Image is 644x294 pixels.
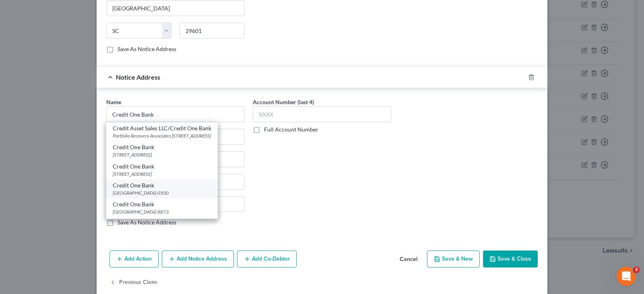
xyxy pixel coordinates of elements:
[107,1,244,16] input: Enter city...
[113,162,211,171] div: Credit One Bank
[393,251,424,267] button: Cancel
[633,267,640,273] span: 3
[109,274,157,291] button: Previous Claim
[118,45,176,53] label: Save As Notice Address
[113,132,211,139] div: Portfolio Recovery Associates [STREET_ADDRESS]
[113,143,211,151] div: Credit One Bank
[116,73,160,81] span: Notice Address
[113,124,211,132] div: Credit Asset Sales LLC/Credit One Bank
[113,200,211,208] div: Credit One Bank
[113,181,211,189] div: Credit One Bank
[113,208,211,215] div: [GEOGRAPHIC_DATA]-8873
[237,251,297,267] button: Add Co-Debtor
[253,98,314,106] label: Account Number (last 4)
[118,218,176,226] label: Save As Notice Address
[617,267,636,286] iframe: Intercom live chat
[427,251,480,267] button: Save & New
[162,251,234,267] button: Add Notice Address
[113,189,211,196] div: [GEOGRAPHIC_DATA]-0500
[113,151,211,158] div: [STREET_ADDRESS]
[180,23,245,39] input: Enter zip..
[253,106,391,122] input: XXXX
[106,99,121,105] span: Name
[109,251,159,267] button: Add Action
[483,251,538,267] button: Save & Close
[264,125,318,134] label: Full Account Number
[113,171,211,177] div: [STREET_ADDRESS]
[106,106,245,122] input: Search by name...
